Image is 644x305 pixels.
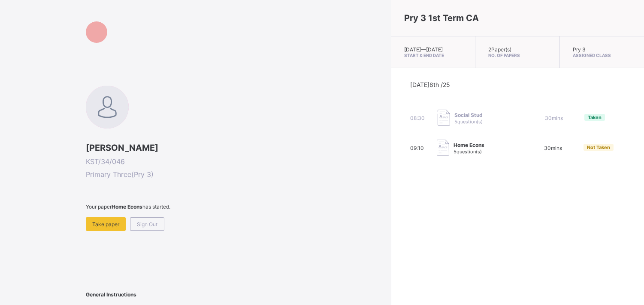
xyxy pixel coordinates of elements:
[410,145,424,151] span: 09:10
[404,53,462,58] span: Start & End Date
[588,114,602,120] span: Taken
[488,53,546,58] span: No. of Papers
[86,291,136,298] span: General Instructions
[488,46,511,53] span: 2 Paper(s)
[587,144,610,150] span: Not Taken
[438,110,450,126] img: take_paper.cd97e1aca70de81545fe8e300f84619e.svg
[454,142,484,148] span: Home Econs
[454,112,483,118] span: Social Stud
[404,46,443,53] span: [DATE] — [DATE]
[92,221,119,227] span: Take paper
[454,119,483,125] span: 5 question(s)
[137,221,157,227] span: Sign Out
[410,115,425,121] span: 08:30
[544,145,562,151] span: 30 mins
[410,81,450,88] span: [DATE] 8th /25
[573,53,631,58] span: Assigned Class
[86,170,387,179] span: Primary Three ( Pry 3 )
[86,143,387,153] span: [PERSON_NAME]
[404,13,479,23] span: Pry 3 1st Term CA
[437,140,449,155] img: take_paper.cd97e1aca70de81545fe8e300f84619e.svg
[86,203,387,210] span: Your paper has started.
[454,149,482,155] span: 5 question(s)
[545,115,563,121] span: 30 mins
[86,157,387,166] span: KST/34/046
[112,203,142,210] b: Home Econs
[573,46,586,53] span: Pry 3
